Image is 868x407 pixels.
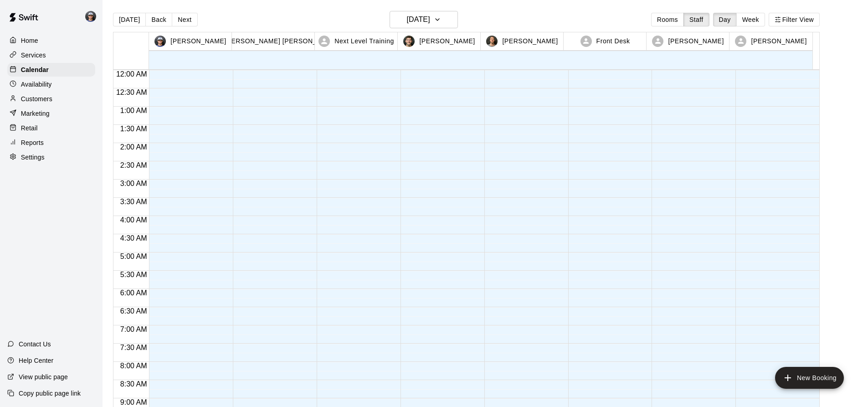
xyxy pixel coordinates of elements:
[154,36,166,47] img: Mason Edwards
[7,92,95,106] a: Customers
[651,13,684,26] button: Rooms
[7,121,95,135] a: Retail
[118,143,149,151] span: 2:00 AM
[21,36,38,45] p: Home
[114,88,149,96] span: 12:30 AM
[118,161,149,169] span: 2:30 AM
[7,34,95,47] a: Home
[7,77,95,91] a: Availability
[19,340,51,349] p: Contact Us
[21,65,49,74] p: Calendar
[390,11,458,28] button: [DATE]
[118,398,149,406] span: 9:00 AM
[118,180,149,187] span: 3:00 AM
[7,63,95,77] a: Calendar
[668,36,724,46] p: [PERSON_NAME]
[118,380,149,388] span: 8:30 AM
[118,107,149,114] span: 1:00 AM
[118,289,149,297] span: 6:00 AM
[118,307,149,315] span: 6:30 AM
[7,48,95,62] a: Services
[751,36,806,46] p: [PERSON_NAME]
[21,138,44,147] p: Reports
[118,125,149,133] span: 1:30 AM
[7,107,95,120] a: Marketing
[118,216,149,224] span: 4:00 AM
[486,36,498,47] img: Grayson Hickert
[83,7,103,26] div: Mason Edwards
[21,109,50,118] p: Marketing
[403,36,415,47] img: Justin Purdom
[7,136,95,149] a: Reports
[118,362,149,370] span: 8:00 AM
[118,252,149,260] span: 5:00 AM
[145,13,172,26] button: Back
[21,153,45,162] p: Settings
[114,70,149,78] span: 12:00 AM
[775,367,844,389] button: add
[713,13,737,26] button: Day
[19,389,81,398] p: Copy public page link
[172,13,197,26] button: Next
[21,124,38,133] p: Retail
[21,80,52,89] p: Availability
[502,36,558,46] p: [PERSON_NAME]
[419,36,475,46] p: [PERSON_NAME]
[225,36,338,46] p: [PERSON_NAME] [PERSON_NAME]
[19,356,53,365] p: Help Center
[85,11,96,22] img: Mason Edwards
[118,234,149,242] span: 4:30 AM
[21,94,52,103] p: Customers
[769,13,820,26] button: Filter View
[21,51,46,60] p: Services
[118,198,149,206] span: 3:30 AM
[407,13,430,26] h6: [DATE]
[596,36,630,46] p: Front Desk
[118,271,149,278] span: 5:30 AM
[118,325,149,333] span: 7:00 AM
[19,372,68,381] p: View public page
[736,13,765,26] button: Week
[170,36,226,46] p: [PERSON_NAME]
[683,13,709,26] button: Staff
[113,13,146,26] button: [DATE]
[7,150,95,164] a: Settings
[334,36,394,46] p: Next Level Training
[118,344,149,351] span: 7:30 AM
